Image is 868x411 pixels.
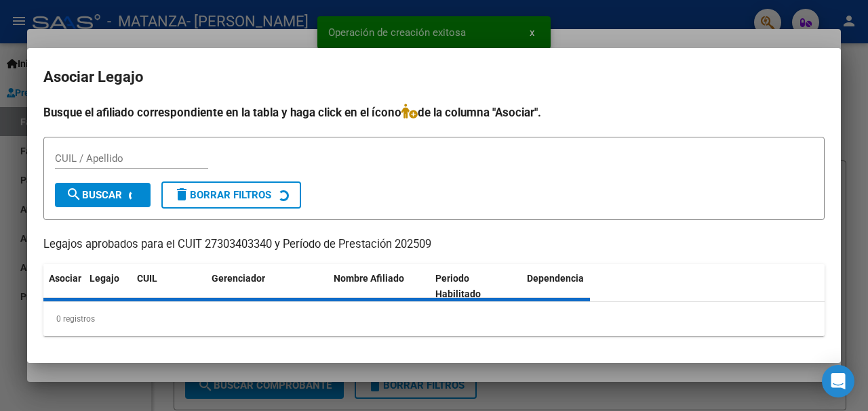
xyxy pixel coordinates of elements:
[66,186,82,202] mat-icon: search
[43,64,825,90] h2: Asociar Legajo
[66,189,122,201] span: Buscar
[435,273,481,299] span: Periodo Habilitado
[137,273,157,284] span: CUIL
[43,302,825,336] div: 0 registros
[55,183,151,207] button: Buscar
[132,264,206,309] datatable-header-cell: CUIL
[43,264,84,309] datatable-header-cell: Asociar
[90,273,119,284] span: Legajo
[49,273,81,284] span: Asociar
[334,273,404,284] span: Nombre Afiliado
[521,264,623,309] datatable-header-cell: Dependencia
[430,264,521,309] datatable-header-cell: Periodo Habilitado
[527,273,584,284] span: Dependencia
[174,186,190,202] mat-icon: delete
[328,264,430,309] datatable-header-cell: Nombre Afiliado
[822,365,854,397] div: Open Intercom Messenger
[174,189,271,201] span: Borrar Filtros
[206,264,328,309] datatable-header-cell: Gerenciador
[212,273,265,284] span: Gerenciador
[84,264,132,309] datatable-header-cell: Legajo
[43,104,825,121] h4: Busque el afiliado correspondiente en la tabla y haga click en el ícono de la columna "Asociar".
[161,181,301,209] button: Borrar Filtros
[43,236,825,253] p: Legajos aprobados para el CUIT 27303403340 y Período de Prestación 202509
